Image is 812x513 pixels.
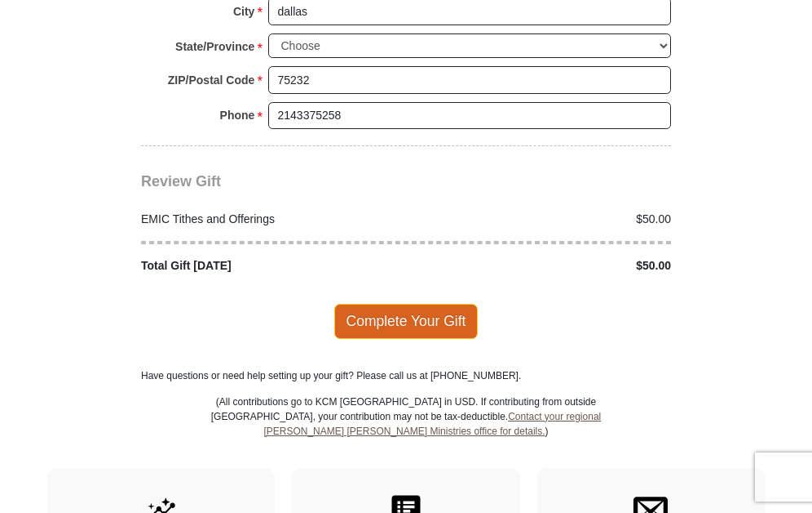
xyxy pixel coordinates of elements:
p: (All contributions go to KCM [GEOGRAPHIC_DATA] in USD. If contributing from outside [GEOGRAPHIC_D... [210,395,602,468]
a: Contact your regional [PERSON_NAME] [PERSON_NAME] Ministries office for details. [263,411,601,437]
div: $50.00 [406,257,680,274]
strong: State/Province [175,35,254,58]
div: $50.00 [406,211,680,228]
p: Have questions or need help setting up your gift? Please call us at [PHONE_NUMBER]. [141,368,671,383]
div: Total Gift [DATE] [133,257,407,274]
span: Complete Your Gift [334,304,479,338]
strong: Phone [220,104,255,127]
strong: ZIP/Postal Code [168,69,255,91]
span: Review Gift [141,173,221,190]
div: EMIC Tithes and Offerings [133,211,407,228]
